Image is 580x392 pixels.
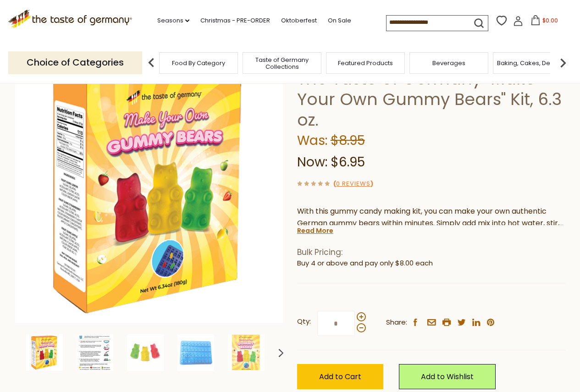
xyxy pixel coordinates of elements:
[297,226,333,235] a: Read More
[281,16,317,26] a: Oktoberfest
[8,51,142,74] p: Choice of Categories
[386,317,407,328] span: Share:
[245,56,319,70] a: Taste of Germany Collections
[15,55,283,323] img: The Taste of Germany "Make Your Own Gummy Bears" Kit, 6.3 oz.
[77,334,113,371] img: The Taste of Germany "Make Your Own Gummy Bears" Kit, 6.3 oz.
[333,179,373,188] span: ( )
[177,334,214,371] img: The Taste of Germany "Make Your Own Gummy Bears" Kit, 6.3 oz.
[297,364,383,389] button: Add to Cart
[554,54,572,72] img: next arrow
[338,60,393,66] a: Featured Products
[297,248,565,257] h1: Bulk Pricing:
[319,371,361,382] span: Add to Cart
[142,54,160,72] img: previous arrow
[542,17,558,24] span: $0.00
[297,68,565,130] h1: The Taste of Germany "Make Your Own Gummy Bears" Kit, 6.3 oz.
[432,60,465,66] a: Beverages
[297,132,327,149] label: Was:
[336,179,370,189] a: 0 Reviews
[297,153,327,171] label: Now:
[497,60,568,66] a: Baking, Cakes, Desserts
[328,16,351,26] a: On Sale
[297,316,311,327] strong: Qty:
[317,311,355,336] input: Qty:
[331,153,365,171] span: $6.95
[331,132,365,149] span: $8.95
[297,206,563,241] span: With this gummy candy making kit, you can make your own authentic German gummy bears within minut...
[525,15,564,29] button: $0.00
[399,364,496,389] a: Add to Wishlist
[200,16,270,26] a: Christmas - PRE-ORDER
[26,334,63,371] img: The Taste of Germany "Make Your Own Gummy Bears" Kit, 6.3 oz.
[297,258,565,269] li: Buy 4 or above and pay only $8.00 each
[127,334,164,371] img: The Taste of Germany "Make Your Own Gummy Bears" Kit, 6.3 oz.
[172,60,225,66] a: Food By Category
[228,334,265,371] img: The Taste of Germany "Make Your Own Gummy Bears" Kit, 6.3 oz.
[157,16,189,26] a: Seasons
